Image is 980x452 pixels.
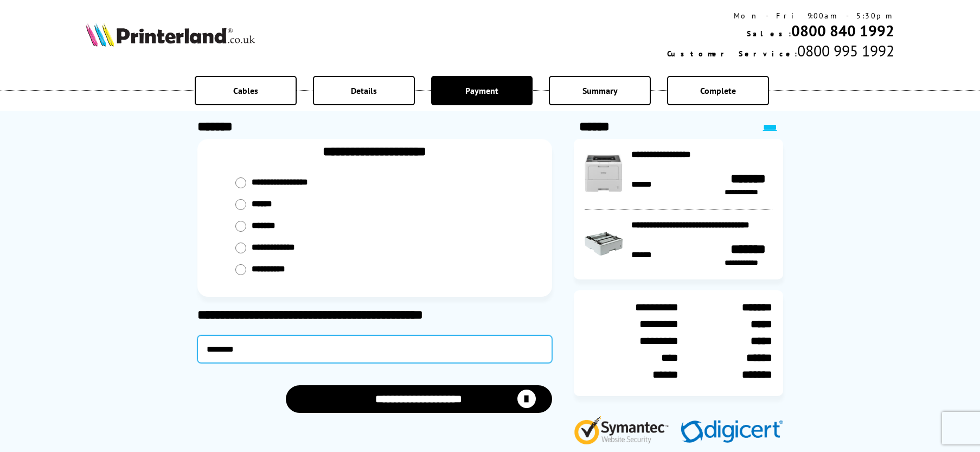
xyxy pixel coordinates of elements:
[667,11,894,21] div: Mon - Fri 9:00am - 5:30pm
[582,85,618,96] span: Summary
[351,85,377,96] span: Details
[791,21,894,41] a: 0800 840 1992
[233,85,258,96] span: Cables
[86,23,255,47] img: Printerland Logo
[700,85,736,96] span: Complete
[747,29,791,39] span: Sales:
[667,49,797,59] span: Customer Service:
[465,85,498,96] span: Payment
[797,41,894,61] span: 0800 995 1992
